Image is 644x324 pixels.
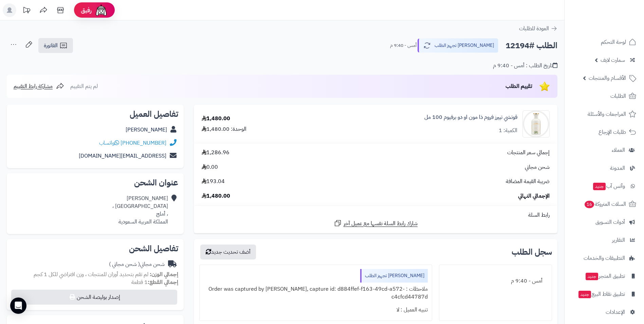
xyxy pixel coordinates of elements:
h2: الطلب #12194 [505,39,557,53]
div: أمس - 9:40 م [443,274,548,288]
a: وآتس آبجديد [569,178,640,194]
span: الإعدادات [606,307,625,317]
span: السلات المتروكة [584,199,626,209]
div: [PERSON_NAME] تجهيز الطلب [360,269,428,283]
span: وآتس آب [592,181,625,191]
h3: سجل الطلب [512,248,552,256]
span: الفاتورة [44,41,58,50]
a: المراجعات والأسئلة [569,106,640,122]
span: المراجعات والأسئلة [588,109,626,119]
h2: تفاصيل العميل [12,110,178,118]
span: ضريبة القيمة المضافة [506,178,550,185]
span: تقييم الطلب [505,82,532,90]
a: [PHONE_NUMBER] [121,139,166,147]
a: العودة للطلبات [519,24,557,33]
a: الإعدادات [569,304,640,320]
img: 1672589714-gucci-unisex-the-alchemists-garden-tears-from-the-moon-edp-34-oz-fragrances-3614228839... [523,110,549,138]
span: الإجمالي النهائي [518,192,550,200]
span: جديد [578,291,591,298]
span: مشاركة رابط التقييم [14,82,53,90]
span: 193.04 [202,178,225,185]
img: ai-face.png [94,3,108,17]
a: أدوات التسويق [569,214,640,230]
span: تطبيق نقاط البيع [578,289,625,299]
span: لم يتم التقييم [70,82,98,90]
button: [PERSON_NAME] تجهيز الطلب [418,38,498,53]
h2: تفاصيل الشحن [12,245,178,253]
span: أدوات التسويق [595,217,625,227]
div: رابط السلة [197,211,555,219]
span: 16 [585,201,594,208]
div: 1,480.00 [202,115,230,123]
button: إصدار بوليصة الشحن [11,290,177,305]
a: التطبيقات والخدمات [569,250,640,266]
span: 1,286.96 [202,149,229,157]
div: Open Intercom Messenger [10,298,26,314]
span: العملاء [612,145,625,155]
a: [PERSON_NAME] [126,126,167,134]
a: تطبيق المتجرجديد [569,268,640,284]
span: العودة للطلبات [519,24,549,33]
span: جديد [586,273,598,280]
span: إجمالي سعر المنتجات [507,149,550,157]
span: لوحة التحكم [601,37,626,47]
span: التطبيقات والخدمات [584,253,625,263]
a: شارك رابط السلة نفسها مع عميل آخر [334,219,418,228]
a: تحديثات المنصة [18,3,35,19]
strong: إجمالي القطع: [148,278,178,286]
a: طلبات الإرجاع [569,124,640,140]
span: التقارير [612,235,625,245]
small: أمس - 9:40 م [390,42,417,49]
a: العملاء [569,142,640,158]
span: الأقسام والمنتجات [589,73,626,83]
span: جديد [593,183,606,190]
h2: عنوان الشحن [12,179,178,187]
a: المدونة [569,160,640,176]
span: سمارت لايف [601,55,625,65]
a: مشاركة رابط التقييم [14,82,64,90]
span: طلبات الإرجاع [599,127,626,137]
div: تنبيه العميل : لا [204,303,428,317]
span: 0.00 [202,163,218,171]
a: واتساب [99,139,119,147]
div: الوحدة: 1,480.00 [202,125,246,133]
strong: إجمالي الوزن: [150,270,178,278]
span: شحن مجاني [525,163,550,171]
small: 1 قطعة [131,278,178,286]
div: شحن مجاني [109,260,165,268]
button: أضف تحديث جديد [200,245,256,259]
span: رفيق [81,6,92,14]
span: ( شحن مجاني ) [109,260,140,268]
div: تاريخ الطلب : أمس - 9:40 م [493,62,557,70]
span: لم تقم بتحديد أوزان للمنتجات ، وزن افتراضي للكل 1 كجم [34,270,148,278]
span: شارك رابط السلة نفسها مع عميل آخر [344,220,418,228]
a: [EMAIL_ADDRESS][DOMAIN_NAME] [79,152,166,160]
div: ملاحظات : Order was captured by [PERSON_NAME], capture id: d884ffef-f163-49cd-a572-c4cfcd44787d [204,283,428,304]
div: الكمية: 1 [499,127,517,134]
a: تطبيق نقاط البيعجديد [569,286,640,302]
span: المدونة [610,163,625,173]
span: الطلبات [610,91,626,101]
span: تطبيق المتجر [585,271,625,281]
div: [PERSON_NAME] [GEOGRAPHIC_DATA] ، ، أملج المملكة العربية السعودية [112,195,168,226]
a: الطلبات [569,88,640,104]
span: 1,480.00 [202,192,230,200]
a: التقارير [569,232,640,248]
a: السلات المتروكة16 [569,196,640,212]
a: لوحة التحكم [569,34,640,50]
a: قوتشي تييرز فروم ذا مون او دو برفيوم 100 مل [424,113,517,121]
a: الفاتورة [38,38,73,53]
